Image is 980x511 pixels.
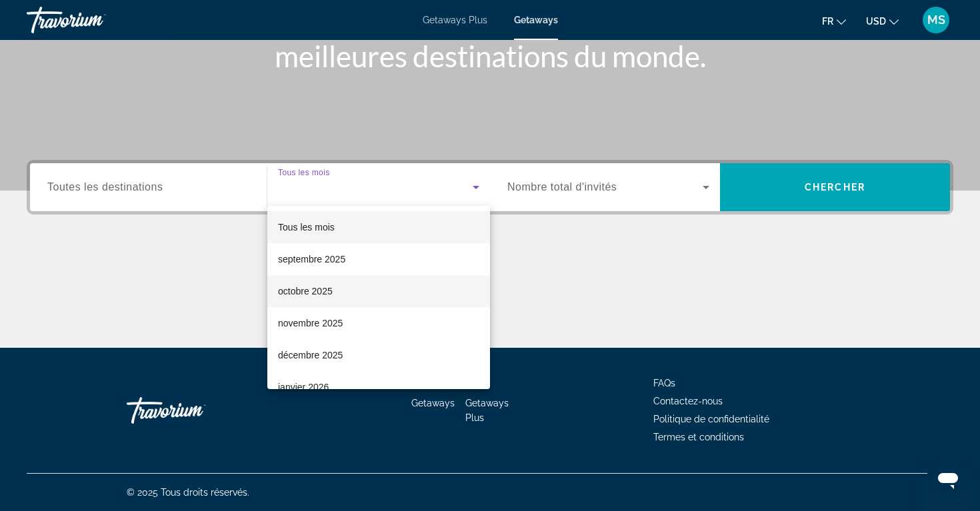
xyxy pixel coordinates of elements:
[278,379,329,395] span: janvier 2026
[278,283,333,299] span: octobre 2025
[278,251,345,267] span: septembre 2025
[278,347,343,363] span: décembre 2025
[278,315,343,331] span: novembre 2025
[927,458,969,500] iframe: Bouton de lancement de la fenêtre de messagerie
[278,222,335,233] span: Tous les mois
